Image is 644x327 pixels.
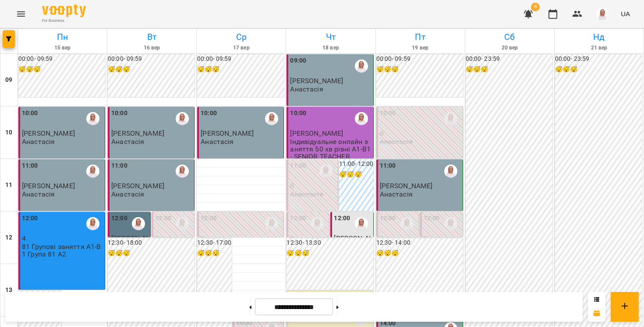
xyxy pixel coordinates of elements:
h6: 😴😴😴 [555,65,642,74]
h6: 00:00 - 23:59 [555,54,642,64]
h6: 16 вер [109,44,195,52]
h6: Вт [109,30,195,44]
h6: 11:00 - 12:00 [339,159,373,169]
label: 12:00 [22,214,38,223]
label: 11:00 [22,161,38,171]
p: 0 [201,235,282,242]
h6: 09 [5,75,12,85]
p: 0 [290,235,327,242]
span: UA [621,9,630,18]
span: For Business [42,18,86,24]
span: [PERSON_NAME] [111,234,148,250]
p: 0 [155,235,192,242]
h6: Пт [377,30,464,44]
h6: 15 вер [19,44,106,52]
h6: Нд [556,30,642,44]
label: 09:00 [290,56,306,66]
p: Анастасія [111,190,144,198]
h6: 😴😴😴 [466,65,552,74]
img: Анастасія [355,60,368,73]
img: Анастасія [444,112,457,125]
h6: 12:30 - 17:00 [197,238,231,248]
p: 0 [290,182,336,190]
button: UA [617,6,633,22]
img: Анастасія [265,217,278,230]
span: [PERSON_NAME] [111,129,164,137]
img: Анастасія [86,112,99,125]
h6: 12:30 - 13:30 [287,238,373,248]
p: 4 [22,235,103,242]
p: Анастасія [22,190,55,198]
p: Анастасія [22,138,55,145]
h6: 11 [5,180,12,190]
div: Анастасія [176,112,189,125]
div: Анастасія [355,217,368,230]
h6: 00:00 - 09:59 [108,54,195,64]
div: Анастасія [132,217,145,230]
img: Анастасія [319,165,333,178]
h6: 00:00 - 23:59 [466,54,552,64]
h6: 😴😴😴 [18,65,105,74]
span: [PERSON_NAME] [334,234,370,250]
h6: 13 [5,285,12,295]
img: Анастасія [444,165,457,178]
img: Анастасія [355,112,368,125]
h6: 12:30 - 18:00 [108,238,195,248]
h6: 17 вер [198,44,284,52]
label: 11:00 [290,161,306,171]
img: Анастасія [311,217,324,230]
label: 11:00 [111,161,127,171]
img: Анастасія [444,217,457,230]
h6: 😴😴😴 [197,65,284,74]
span: [PERSON_NAME] [22,182,75,190]
h6: 😴😴😴 [287,249,373,258]
label: 10:00 [111,109,127,118]
p: Анастасія [380,138,413,145]
h6: 😴😴😴 [197,249,231,258]
label: 12:00 [155,214,171,223]
label: 10:00 [290,109,306,118]
label: 10:00 [22,109,38,118]
p: Анастасія [380,190,413,198]
span: [PERSON_NAME] [380,182,433,190]
h6: Ср [198,30,284,44]
label: 12:00 [111,214,127,223]
h6: 12:30 - 14:00 [376,238,463,248]
span: [PERSON_NAME] [201,129,254,137]
p: 0 [424,235,461,242]
h6: 10 [5,128,12,137]
h6: Пн [19,30,106,44]
img: Анастасія [86,165,99,178]
img: Voopty Logo [42,4,86,17]
p: 0 [380,130,461,137]
img: Анастасія [176,217,189,230]
p: Анастасія [290,190,323,198]
h6: Чт [287,30,374,44]
span: [PERSON_NAME] [111,182,164,190]
img: Анастасія [400,217,414,230]
label: 12:00 [424,214,440,223]
h6: 00:00 - 09:59 [376,54,463,64]
img: Анастасія [86,217,99,230]
span: [PERSON_NAME] [22,129,75,137]
p: Анастасія [290,85,323,93]
label: 10:00 [201,109,217,118]
label: 12:00 [201,214,217,223]
h6: Сб [467,30,553,44]
img: Анастасія [176,165,189,178]
span: [PERSON_NAME] [290,129,343,137]
h6: 00:00 - 09:59 [197,54,284,64]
